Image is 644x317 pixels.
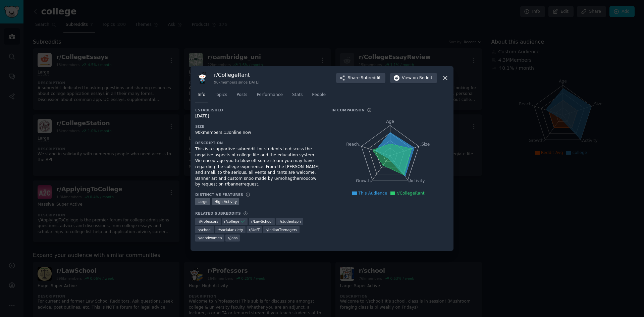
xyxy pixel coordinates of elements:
[278,219,301,224] span: r/ studentsph
[198,92,205,98] span: Info
[214,80,259,85] div: 90k members since [DATE]
[236,92,247,98] span: Posts
[266,227,297,232] span: r/ IndianTeenagers
[290,90,305,103] a: Stats
[331,108,365,112] h3: In Comparison
[198,235,222,240] span: r/ adhdwomen
[361,75,381,81] span: Subreddit
[198,219,218,224] span: r/ Professors
[390,73,437,84] button: Viewon Reddit
[217,227,243,232] span: r/ socialanxiety
[251,219,273,224] span: r/ LawSchool
[195,108,322,112] h3: Established
[195,211,241,216] h3: Related Subreddits
[198,227,212,232] span: r/ school
[195,71,209,85] img: CollegeRant
[310,90,328,103] a: People
[312,92,326,98] span: People
[224,219,239,224] span: r/ college
[195,198,210,205] div: Large
[195,130,322,136] div: 90k members, 13 online now
[421,142,430,147] tspan: Size
[195,141,322,145] h3: Description
[410,179,425,183] tspan: Activity
[215,92,227,98] span: Topics
[214,71,259,78] h3: r/ CollegeRant
[254,90,285,103] a: Performance
[396,191,424,196] span: r/CollegeRant
[195,90,208,103] a: Info
[212,198,239,205] div: High Activity
[356,179,371,183] tspan: Growth
[292,92,303,98] span: Stats
[249,227,260,232] span: r/ UofT
[195,124,322,129] h3: Size
[195,146,322,188] div: This is a supportive subreddit for students to discuss the negative aspects of college life and t...
[195,113,322,119] div: [DATE]
[257,92,283,98] span: Performance
[336,73,385,84] button: ShareSubreddit
[195,192,243,197] h3: Distinctive Features
[212,90,229,103] a: Topics
[234,90,250,103] a: Posts
[346,142,359,147] tspan: Reach
[386,119,394,124] tspan: Age
[413,75,432,81] span: on Reddit
[348,75,381,81] span: Share
[228,235,237,240] span: r/ jobs
[358,191,387,196] span: This Audience
[402,75,432,81] span: View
